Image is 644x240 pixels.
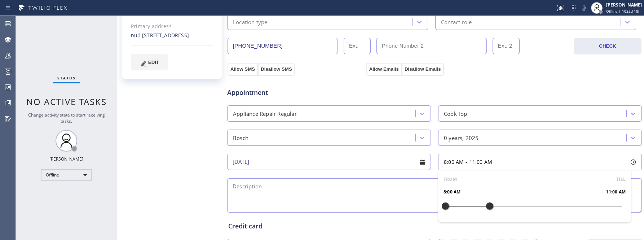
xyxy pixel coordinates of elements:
button: Disallow SMS [258,63,295,76]
input: Ext. [344,38,371,54]
input: Ext. 2 [493,38,520,54]
span: TILL [616,176,626,183]
span: 11:00 AM [606,188,626,196]
button: Disallow Emails [402,63,444,76]
span: Appointment [227,88,365,97]
span: 11:00 AM [469,158,493,165]
div: Offline [41,169,92,181]
span: Offline | 1032d 18h [606,9,640,14]
input: Phone Number [228,38,338,54]
span: FROM [444,176,457,183]
input: - choose date - [227,154,431,170]
button: Allow SMS [228,63,258,76]
span: - [466,158,467,165]
div: [PERSON_NAME] [49,156,83,162]
div: Bosch [233,134,248,142]
span: No active tasks [26,96,107,108]
div: Location type [233,18,268,26]
span: Status [57,75,76,80]
span: EDIT [148,60,159,65]
div: Credit card [228,221,641,231]
div: null [STREET_ADDRESS] [131,31,213,40]
span: 8:00 AM [444,188,460,196]
div: Appliance Repair Regular [233,109,297,118]
button: Allow Emails [366,63,402,76]
div: [PERSON_NAME] [606,2,642,8]
input: Phone Number 2 [376,38,487,54]
label: SMS allowed [131,9,169,16]
div: Cook Top [444,109,467,118]
button: Mute [579,3,589,13]
div: Contact role [441,18,472,26]
div: Primary address [131,22,213,31]
span: 8:00 AM [444,158,464,165]
div: 0 years, 2025 [444,134,479,142]
span: Change activity state to start receiving tasks. [28,112,105,124]
button: CHECK [574,38,641,54]
button: EDIT [131,54,168,70]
